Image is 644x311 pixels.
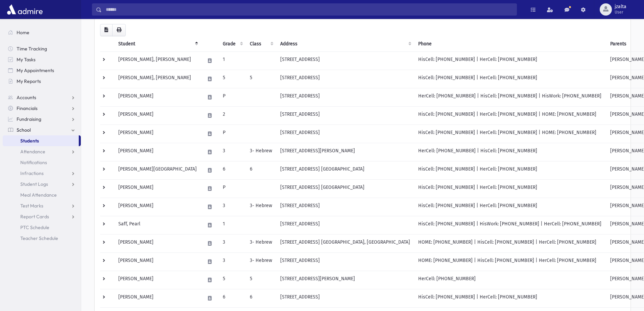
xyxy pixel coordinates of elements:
td: [STREET_ADDRESS] [GEOGRAPHIC_DATA], [GEOGRAPHIC_DATA] [276,234,414,252]
span: Report Cards [20,214,49,220]
td: [STREET_ADDRESS] [276,198,414,216]
td: 6 [219,161,246,179]
td: [STREET_ADDRESS] [276,106,414,125]
span: Test Marks [20,203,43,209]
td: P [219,125,246,143]
a: Notifications [3,157,81,168]
td: [STREET_ADDRESS] [276,252,414,271]
a: Accounts [3,92,81,103]
td: [PERSON_NAME] [114,125,201,143]
span: Meal Attendance [20,192,57,198]
span: Students [20,138,39,144]
a: Fundraising [3,114,81,125]
td: [PERSON_NAME] [114,179,201,198]
td: 3 [219,234,246,252]
td: HOME: [PHONE_NUMBER] | HisCell: [PHONE_NUMBER] | HerCell: [PHONE_NUMBER] [414,234,606,252]
a: Test Marks [3,200,81,211]
span: Time Tracking [17,46,47,52]
td: 5 [219,271,246,289]
a: My Reports [3,76,81,87]
td: 1 [219,216,246,234]
td: 5 [246,70,276,88]
td: [STREET_ADDRESS] [276,70,414,88]
td: 5 [246,271,276,289]
td: HisCell: [PHONE_NUMBER] | HerCell: [PHONE_NUMBER] [414,179,606,198]
td: 3- Hebrew [246,198,276,216]
td: P [219,88,246,106]
a: Student Logs [3,179,81,190]
td: HerCell: [PHONE_NUMBER] | HisCell: [PHONE_NUMBER] | HisWork: [PHONE_NUMBER] [414,88,606,106]
th: Address: activate to sort column ascending [276,36,414,52]
img: AdmirePro [5,3,44,16]
span: Fundraising [17,116,41,122]
th: Grade: activate to sort column ascending [219,36,246,52]
td: [PERSON_NAME] [114,143,201,161]
a: My Tasks [3,54,81,65]
span: Home [17,29,29,36]
td: 2 [219,106,246,125]
a: Report Cards [3,211,81,222]
td: [PERSON_NAME], [PERSON_NAME] [114,70,201,88]
td: 6 [246,289,276,307]
button: Print [112,24,126,36]
td: [PERSON_NAME] [114,234,201,252]
span: jzalta [615,4,626,9]
span: Student Logs [20,181,48,187]
a: Students [3,135,79,146]
a: Teacher Schedule [3,233,81,244]
span: User [615,9,626,15]
td: [PERSON_NAME] [114,106,201,125]
span: Attendance [20,149,45,155]
span: Accounts [17,94,36,101]
td: HOME: [PHONE_NUMBER] | HisCell: [PHONE_NUMBER] | HerCell: [PHONE_NUMBER] [414,252,606,271]
td: [PERSON_NAME] [114,289,201,307]
td: HerCell: [PHONE_NUMBER] [414,271,606,289]
td: Saff, Pearl [114,216,201,234]
span: My Tasks [17,57,35,63]
td: [STREET_ADDRESS] [GEOGRAPHIC_DATA] [276,161,414,179]
button: CSV [100,24,113,36]
td: [STREET_ADDRESS] [GEOGRAPHIC_DATA] [276,179,414,198]
span: Financials [17,105,38,111]
td: HisCell: [PHONE_NUMBER] | HerCell: [PHONE_NUMBER] [414,161,606,179]
span: Teacher Schedule [20,235,58,241]
td: HerCell: [PHONE_NUMBER] | HisCell: [PHONE_NUMBER] [414,143,606,161]
th: Phone [414,36,606,52]
a: Infractions [3,168,81,179]
td: [PERSON_NAME], [PERSON_NAME] [114,51,201,70]
td: HisCell: [PHONE_NUMBER] | HerCell: [PHONE_NUMBER] [414,51,606,70]
td: [STREET_ADDRESS] [276,88,414,106]
span: Infractions [20,170,44,176]
td: HisCell: [PHONE_NUMBER] | HerCell: [PHONE_NUMBER] [414,70,606,88]
span: PTC Schedule [20,224,49,230]
span: My Reports [17,78,41,84]
td: [STREET_ADDRESS][PERSON_NAME] [276,271,414,289]
td: 5 [219,70,246,88]
td: [PERSON_NAME] [114,198,201,216]
td: 3- Hebrew [246,143,276,161]
span: School [17,127,31,133]
a: Home [3,27,81,38]
td: [PERSON_NAME] [114,88,201,106]
td: 3- Hebrew [246,234,276,252]
td: [PERSON_NAME] [114,271,201,289]
td: 3- Hebrew [246,252,276,271]
span: My Appointments [17,67,54,73]
td: 3 [219,143,246,161]
td: 3 [219,198,246,216]
td: [PERSON_NAME][GEOGRAPHIC_DATA] [114,161,201,179]
td: HisCell: [PHONE_NUMBER] | HisWork: [PHONE_NUMBER] | HerCell: [PHONE_NUMBER] [414,216,606,234]
td: P [219,179,246,198]
span: Notifications [20,159,47,165]
td: 1 [219,51,246,70]
a: Meal Attendance [3,190,81,200]
td: [STREET_ADDRESS] [276,125,414,143]
td: HisCell: [PHONE_NUMBER] | HerCell: [PHONE_NUMBER] [414,289,606,307]
td: HisCell: [PHONE_NUMBER] | HerCell: [PHONE_NUMBER] [414,198,606,216]
td: 3 [219,252,246,271]
a: My Appointments [3,65,81,76]
input: Search [102,3,517,16]
a: Time Tracking [3,43,81,54]
td: [PERSON_NAME] [114,252,201,271]
td: [STREET_ADDRESS] [276,216,414,234]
